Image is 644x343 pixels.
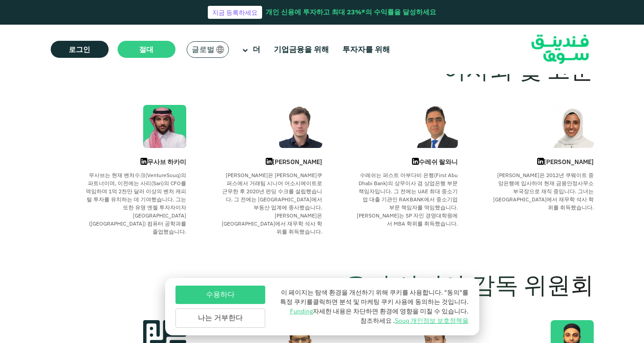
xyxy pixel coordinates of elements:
[175,286,265,304] button: 수용하다
[274,44,329,54] font: 기업금융을 위해
[357,172,458,227] font: 수레쉬는 퍼스트 아부다비 은행(First Abu Dhabi Bank)의 상무이사 겸 상업은행 부문 책임자입니다. 그 전에는 UAE 최대 중소기업 대출 기관인 RAKBANK에서...
[86,172,186,235] font: 무사브는 현재 벤처수크(VentureSouq)의 파트너이며, 이전에는 사리(Sari)의 CFO를 역임하며 1억 2천만 달러 이상의 벤처 캐피털 투자를 유치하는 데 기여했습니다...
[493,172,594,211] font: [PERSON_NAME]은 2012년 쿠웨이트 중앙은행에 입사하여 현재 금융안정사무소 부국장으로 재직 중입니다. 그녀는 [GEOGRAPHIC_DATA]에서 재무학 석사 학위를...
[212,9,258,17] font: 지금 등록하세요
[516,27,604,72] img: 심벌 마크
[51,41,109,58] a: 로그인
[419,158,458,166] font: 수레쉬 랄와니
[253,44,260,54] font: 더
[281,288,469,306] font: 이 페이지는 탐색 환경을 개선하기 위해 쿠키를 사용합니다. "동의"를 클릭하면 분석 및 마케팅 쿠키 사용에 동의하는 것입니다.
[272,158,322,166] font: [PERSON_NAME]
[222,172,322,235] font: [PERSON_NAME]은 [PERSON_NAME]쿠퍼스에서 거래팀 시니어 어소시에이트로 근무한 후 2020년 펀딩 수크를 설립했습니다. 그 전에는 [GEOGRAPHIC_DA...
[360,317,395,325] font: 참조하세요 .
[544,158,594,166] font: [PERSON_NAME]
[147,158,186,166] font: 무사브 하카미
[216,46,224,53] img: SA 국기
[192,44,215,54] font: 글로벌
[290,307,469,325] a: Funding Souq 개인정보 보호정책을
[143,105,186,148] img: 회원 이미지
[198,313,243,322] font: 나는 거부한다
[139,45,153,54] font: 절대
[266,8,436,16] font: 개인 신용에 투자하고 최대 23%*의 수익률을 달성하세요
[344,269,594,300] font: 우리 샤리아 감독 위원회
[280,298,469,315] font: 특정 쿠키를 차단하면 환경에 영향을 미칠 수 있습니다.
[69,45,90,54] font: 로그인
[313,307,352,315] font: 자세한 내용은
[175,308,265,328] button: 나는 거부한다
[551,105,594,148] img: 회원 이미지
[208,6,262,18] a: 지금 등록하세요
[272,42,331,57] a: 기업금융을 위해
[415,105,458,148] img: 회원 이미지
[279,105,322,148] img: 회원 이미지
[342,44,390,54] font: 투자자를 위해
[206,290,235,299] font: 수용하다
[340,42,392,57] a: 투자자를 위해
